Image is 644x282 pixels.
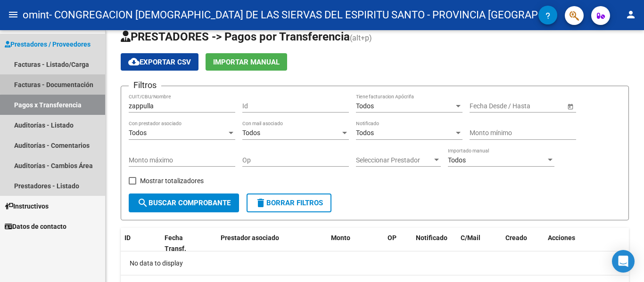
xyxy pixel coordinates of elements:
span: Todos [356,102,374,110]
div: No data to display [121,251,629,275]
mat-icon: menu [8,9,19,20]
mat-icon: cloud_download [128,56,140,67]
span: Todos [448,156,466,164]
span: Datos de contacto [5,221,66,232]
span: Borrar Filtros [255,199,323,207]
span: Exportar CSV [128,58,191,66]
span: Creado [505,234,527,242]
span: OP [388,234,396,242]
button: Borrar Filtros [247,193,331,212]
datatable-header-cell: Monto [327,228,384,259]
span: Mostrar totalizadores [140,175,204,186]
span: Todos [129,129,147,137]
span: Importar Manual [213,58,280,66]
span: Instructivos [5,201,49,211]
div: Open Intercom Messenger [612,250,635,273]
datatable-header-cell: Creado [502,228,544,259]
mat-icon: person [625,9,636,20]
datatable-header-cell: Acciones [544,228,629,259]
span: ID [124,234,131,242]
button: Buscar Comprobante [129,193,239,212]
span: Acciones [548,234,575,242]
input: End date [507,102,553,110]
span: Notificado [416,234,447,242]
datatable-header-cell: Notificado [412,228,457,259]
span: Buscar Comprobante [137,199,231,207]
span: Seleccionar Prestador [356,156,432,164]
datatable-header-cell: Fecha Transf. [161,228,203,259]
span: PRESTADORES -> Pagos por Transferencia [121,30,350,43]
span: C/Mail [461,234,480,242]
h3: Filtros [129,79,161,92]
span: Monto [331,234,350,242]
span: (alt+p) [350,33,372,42]
datatable-header-cell: OP [384,228,412,259]
button: Open calendar [565,101,575,111]
datatable-header-cell: ID [121,228,161,259]
input: Start date [470,102,499,110]
span: Fecha Transf. [165,234,186,252]
span: Prestador asociado [221,234,279,242]
span: Prestadores / Proveedores [5,39,91,49]
span: Todos [356,129,374,137]
span: Todos [242,129,260,137]
span: - CONGREGACION [DEMOGRAPHIC_DATA] DE LAS SIERVAS DEL ESPIRITU SANTO - PROVINCIA [GEOGRAPHIC_DATA]... [49,5,609,25]
button: Importar Manual [206,53,287,71]
datatable-header-cell: Prestador asociado [217,228,327,259]
button: Exportar CSV [121,53,198,71]
mat-icon: delete [255,197,266,209]
mat-icon: search [137,197,149,209]
datatable-header-cell: C/Mail [457,228,502,259]
span: omint [23,5,49,25]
